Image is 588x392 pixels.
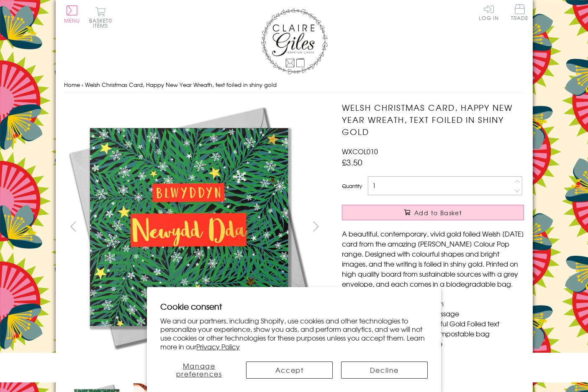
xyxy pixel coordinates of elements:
[511,4,529,22] a: Trade
[82,81,83,89] span: ›
[176,361,222,379] span: Manage preferences
[160,361,238,379] button: Manage preferences
[342,205,524,220] button: Add to Basket
[479,4,499,20] a: Log In
[342,102,524,137] h1: Welsh Christmas Card, Happy New Year Wreath, text foiled in shiny gold
[342,229,524,289] p: A beautiful, contemporary, vivid gold foiled Welsh [DATE] card from the amazing [PERSON_NAME] Col...
[160,316,428,351] p: We and our partners, including Shopify, use cookies and other technologies to personalize your ex...
[414,209,462,217] span: Add to Basket
[64,81,80,89] a: Home
[64,102,315,352] img: Welsh Christmas Card, Happy New Year Wreath, text foiled in shiny gold
[341,361,428,379] button: Decline
[261,8,328,74] img: Claire Giles Greetings Cards
[64,5,80,23] button: Menu
[160,300,428,312] h2: Cookie consent
[93,17,112,29] span: 0 items
[196,341,240,351] a: Privacy Policy
[246,361,333,379] button: Accept
[89,7,112,28] button: Basket0 items
[306,217,325,236] button: next
[342,146,378,156] span: WXCOL010
[342,182,362,190] label: Quantity
[511,4,529,20] span: Trade
[85,81,277,89] span: Welsh Christmas Card, Happy New Year Wreath, text foiled in shiny gold
[64,76,524,94] nav: breadcrumbs
[342,156,362,168] span: £3.50
[64,217,83,236] button: prev
[64,17,80,24] span: Menu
